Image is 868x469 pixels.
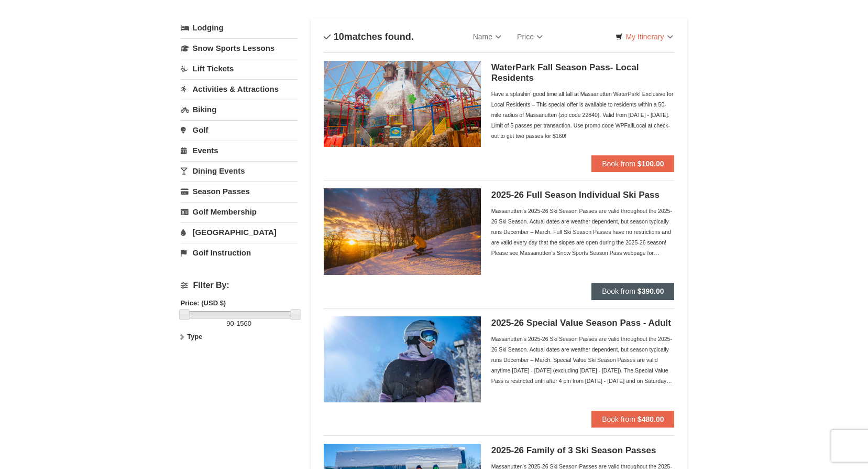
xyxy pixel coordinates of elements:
span: 1560 [236,319,251,327]
a: Dining Events [181,161,298,180]
strong: $480.00 [638,415,664,423]
a: Season Passes [181,182,298,201]
a: Name [465,26,509,47]
strong: $100.00 [638,159,664,168]
span: 10 [334,31,344,42]
a: Activities & Attractions [181,79,298,99]
button: Book from $100.00 [591,155,674,172]
img: 6619937-212-8c750e5f.jpg [324,61,481,147]
strong: Price: (USD $) [181,299,226,307]
a: Biking [181,100,298,119]
span: Book from [602,159,635,168]
div: Massanutten's 2025-26 Ski Season Passes are valid throughout the 2025-26 Ski Season. Actual dates... [491,206,675,258]
span: Book from [602,287,635,295]
strong: Type [187,333,202,340]
h5: 2025-26 Family of 3 Ski Season Passes [491,445,675,456]
a: Price [509,26,551,47]
strong: $390.00 [638,287,664,295]
div: Massanutten's 2025-26 Ski Season Passes are valid throughout the 2025-26 Ski Season. Actual dates... [491,334,675,386]
a: [GEOGRAPHIC_DATA] [181,222,298,242]
h4: Filter By: [181,281,298,290]
a: Golf [181,120,298,140]
img: 6619937-198-dda1df27.jpg [324,316,481,402]
label: - [181,318,298,329]
span: 90 [226,319,234,327]
a: Events [181,141,298,160]
a: Lodging [181,18,298,37]
h5: 2025-26 Special Value Season Pass - Adult [491,318,675,328]
img: 6619937-208-2295c65e.jpg [324,188,481,274]
h5: WaterPark Fall Season Pass- Local Residents [491,62,675,83]
div: Have a splashin' good time all fall at Massanutten WaterPark! Exclusive for Local Residents – Thi... [491,89,675,141]
a: Golf Instruction [181,243,298,262]
button: Book from $480.00 [591,411,674,428]
a: Snow Sports Lessons [181,38,298,58]
a: Golf Membership [181,202,298,221]
h5: 2025-26 Full Season Individual Ski Pass [491,190,675,200]
a: My Itinerary [609,29,679,45]
a: Lift Tickets [181,59,298,78]
span: Book from [602,415,635,423]
h4: matches found. [324,31,414,42]
button: Book from $390.00 [591,283,674,300]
